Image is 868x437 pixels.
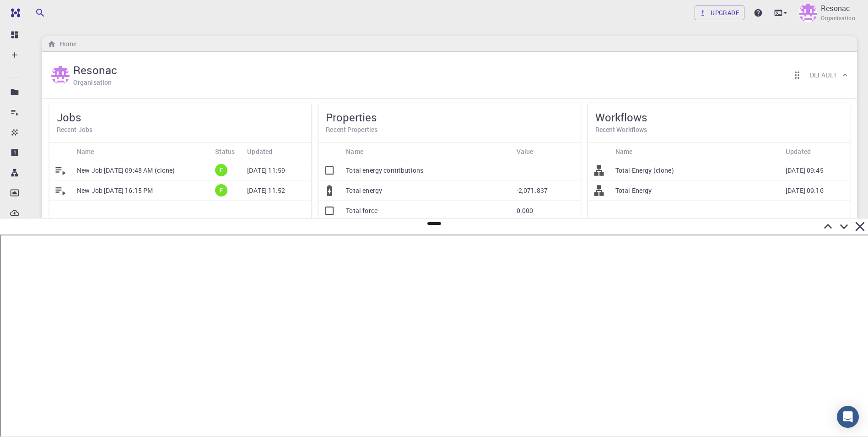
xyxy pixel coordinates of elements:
[77,166,175,175] p: New Job [DATE] 09:48 AM (clone)
[210,142,243,160] div: Status
[215,142,235,160] div: Status
[341,142,512,160] div: Name
[46,39,78,49] nav: breadcrumb
[781,142,850,160] div: Updated
[810,70,837,80] h6: Default
[837,406,859,428] div: Open Intercom Messenger
[615,142,633,160] div: Name
[695,5,744,20] a: Upgrade
[346,186,382,195] p: Total energy
[73,63,117,77] h5: Resonac
[7,8,20,17] img: logo
[318,142,341,160] div: Icon
[788,66,806,84] button: Reorder cards
[77,186,153,195] p: New Job [DATE] 16:15 PM
[56,39,76,49] h6: Home
[247,166,285,175] p: [DATE] 11:59
[615,186,652,195] p: Total Energy
[595,125,842,135] h6: Recent Workflows
[326,125,573,135] h6: Recent Properties
[57,125,304,135] h6: Recent Jobs
[512,142,581,160] div: Value
[215,164,227,176] div: finished
[42,52,857,99] div: ResonacResonacOrganisationReorder cardsDefault
[799,4,817,22] img: Resonac
[611,142,781,160] div: Name
[821,14,855,23] span: Organisation
[247,186,285,195] p: [DATE] 11:52
[51,66,70,84] img: Resonac
[57,110,304,125] h5: Jobs
[346,166,423,175] p: Total energy contributions
[786,142,811,160] div: Updated
[73,77,112,87] h6: Organisation
[615,166,674,175] p: Total Energy (clone)
[588,142,611,160] div: Icon
[517,206,534,215] p: 0.000
[243,142,311,160] div: Updated
[77,142,94,160] div: Name
[517,142,534,160] div: Value
[72,142,210,160] div: Name
[216,186,226,194] span: F
[346,206,377,215] p: Total force
[786,166,824,175] p: [DATE] 09:45
[786,186,824,195] p: [DATE] 09:16
[346,142,363,160] div: Name
[326,110,573,125] h5: Properties
[216,166,226,174] span: F
[215,184,227,197] div: finished
[595,110,842,125] h5: Workflows
[517,186,548,195] p: -2,071.837
[821,3,850,14] p: Resonac
[49,142,72,160] div: Icon
[247,142,272,160] div: Updated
